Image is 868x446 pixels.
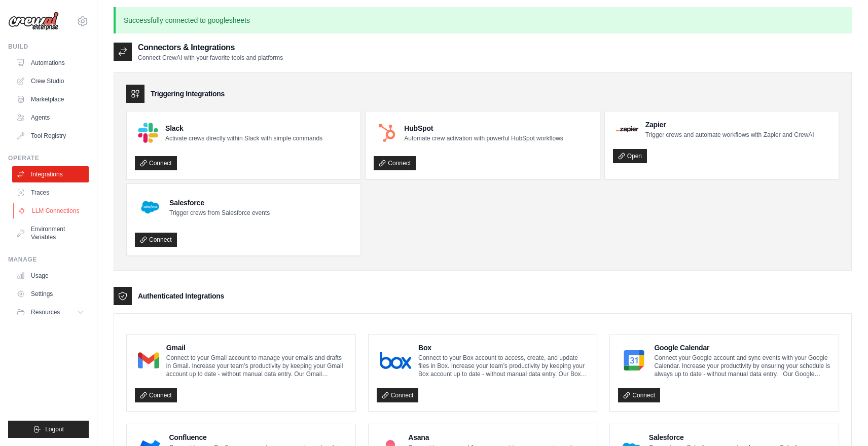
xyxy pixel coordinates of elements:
[138,291,224,301] h3: Authenticated Integrations
[138,195,162,219] img: Salesforce Logo
[618,388,660,402] a: Connect
[8,255,89,264] div: Manage
[374,156,416,170] a: Connect
[613,149,647,163] a: Open
[166,354,347,378] p: Connect to your Gmail account to manage your emails and drafts in Gmail. Increase your team’s pro...
[817,397,868,446] iframe: Chat Widget
[135,233,177,247] a: Connect
[138,42,283,54] h2: Connectors & Integrations
[654,354,830,378] p: Connect your Google account and sync events with your Google Calendar. Increase your productivity...
[169,432,347,442] h4: Confluence
[12,109,89,126] a: Agents
[12,73,89,89] a: Crew Studio
[418,343,589,353] h4: Box
[12,128,89,144] a: Tool Registry
[12,268,89,284] a: Usage
[616,126,638,132] img: Zapier Logo
[12,221,89,245] a: Environment Variables
[12,55,89,71] a: Automations
[165,123,322,133] h4: Slack
[404,123,563,133] h4: HubSpot
[8,421,89,438] button: Logout
[114,7,852,33] p: Successfully connected to googlesheets
[649,432,830,442] h4: Salesforce
[377,388,419,402] a: Connect
[13,203,90,219] a: LLM Connections
[166,343,347,353] h4: Gmail
[169,198,270,208] h4: Salesforce
[45,425,64,433] span: Logout
[12,166,89,182] a: Integrations
[31,308,60,316] span: Resources
[654,343,830,353] h4: Google Calendar
[135,388,177,402] a: Connect
[12,286,89,302] a: Settings
[8,12,59,31] img: Logo
[12,184,89,201] a: Traces
[138,54,283,62] p: Connect CrewAI with your favorite tools and platforms
[404,134,563,142] p: Automate crew activation with powerful HubSpot workflows
[408,432,589,442] h4: Asana
[138,350,159,370] img: Gmail Logo
[645,131,814,139] p: Trigger crews and automate workflows with Zapier and CrewAI
[135,156,177,170] a: Connect
[12,91,89,107] a: Marketplace
[12,304,89,320] button: Resources
[377,123,397,143] img: HubSpot Logo
[8,154,89,162] div: Operate
[169,209,270,217] p: Trigger crews from Salesforce events
[380,350,411,370] img: Box Logo
[8,43,89,51] div: Build
[621,350,647,370] img: Google Calendar Logo
[165,134,322,142] p: Activate crews directly within Slack with simple commands
[151,89,225,99] h3: Triggering Integrations
[418,354,589,378] p: Connect to your Box account to access, create, and update files in Box. Increase your team’s prod...
[645,120,814,130] h4: Zapier
[138,123,158,143] img: Slack Logo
